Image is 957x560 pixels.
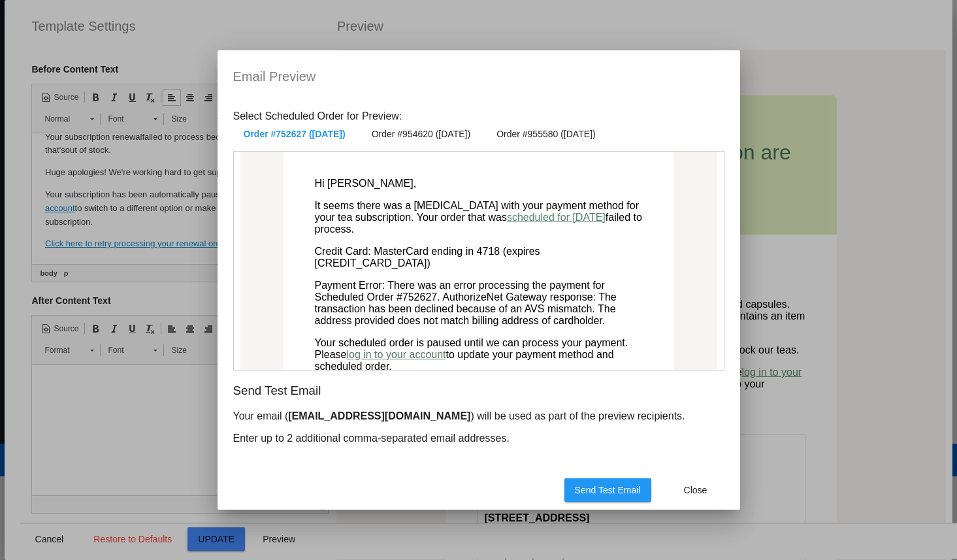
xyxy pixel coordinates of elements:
[13,105,196,115] a: Click here to retry processing your renewal order
[507,212,606,223] a: scheduled for [DATE]
[233,410,724,422] p: Your email ( ) will be used as part of the preview recipients.
[233,384,724,398] h3: Send Test Email
[315,337,643,372] p: Your scheduled order is paused until we can process your payment. Please to update your payment m...
[244,129,346,139] span: Order #752627 ([DATE])
[13,104,282,118] p: .
[13,33,282,46] p: Huge apologies! We're working hard to get supply to restock our teas.
[233,433,724,444] p: Enter up to 2 additional comma-separated email addresses.
[233,110,611,122] p: Select Scheduled Order for Preview:
[13,55,282,95] p: Your subscription has been automatically paused. Please to switch to a different option or make c...
[288,410,470,421] b: [EMAIL_ADDRESS][DOMAIN_NAME]
[361,122,481,146] button: Order #954620 ([DATE])
[575,485,641,495] span: Send Test Email
[684,485,707,495] span: Close
[233,122,356,146] button: Order #752627 ([DATE])
[496,129,595,139] span: Order #955580 ([DATE])
[372,129,470,139] span: Order #954620 ([DATE])
[233,66,724,87] h2: Email Preview
[667,478,724,502] button: Close
[564,478,651,502] button: Send Test Email
[13,56,274,80] a: log in to your account
[315,178,643,189] p: Hi [PERSON_NAME],
[346,349,446,360] a: log in to your account
[315,280,643,327] p: Payment Error: There was an error processing the payment for Scheduled Order #752627. AuthorizeNe...
[486,122,606,146] button: Order #955580 ([DATE])
[315,246,643,269] p: Credit Card: MasterCard ending in 4718 (expires [CREDIT_CARD_DATA])
[315,200,643,235] p: It seems there was a [MEDICAL_DATA] with your payment method for your tea subscription. Your orde...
